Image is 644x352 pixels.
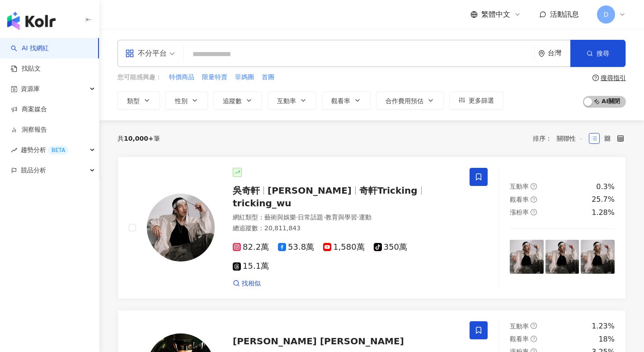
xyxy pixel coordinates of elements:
[268,185,352,196] span: [PERSON_NAME]
[601,74,626,81] div: 搜尋指引
[596,182,615,192] div: 0.3%
[118,91,160,109] button: 類型
[510,183,529,190] span: 互動率
[531,323,537,329] span: question-circle
[21,140,69,160] span: 趨勢分析
[385,97,423,105] span: 合作費用預估
[147,194,215,262] img: KOL Avatar
[213,91,262,109] button: 追蹤數
[124,135,154,142] span: 10,000+
[278,243,314,252] span: 53.8萬
[592,321,615,331] div: 1.23%
[592,208,615,218] div: 1.28%
[262,73,274,82] span: 首團
[510,335,529,342] span: 觀看率
[202,72,228,82] button: 限量特賣
[531,336,537,342] span: question-circle
[233,279,261,288] a: 找相似
[510,240,544,274] img: post-image
[235,73,254,82] span: 菲媽團
[118,157,626,300] a: KOL Avatar吳奇軒[PERSON_NAME]奇軒Trickingtricking_wu網紅類型：藝術與娛樂·日常話題·教育與學習·運動總追蹤數：20,811,84382.2萬53.8萬1...
[323,214,325,221] span: ·
[202,73,227,82] span: 限量特賣
[233,262,269,271] span: 15.1萬
[127,97,140,105] span: 類型
[11,64,41,73] a: 找貼文
[48,146,69,155] div: BETA
[322,91,371,109] button: 觀看率
[233,198,291,209] span: tricking_wu
[510,196,529,203] span: 觀看率
[125,46,167,61] div: 不分平台
[7,12,56,30] img: logo
[357,214,359,221] span: ·
[118,73,162,82] span: 您可能感興趣：
[449,91,503,109] button: 更多篩選
[604,10,609,19] span: D
[223,97,242,105] span: 追蹤數
[323,243,365,252] span: 1,580萬
[570,40,625,67] button: 搜尋
[264,214,296,221] span: 藝術與娛樂
[550,10,579,19] span: 活動訊息
[581,240,615,274] img: post-image
[538,50,545,57] span: environment
[233,213,459,222] div: 網紅類型 ：
[481,10,510,19] span: 繁體中文
[510,323,529,330] span: 互動率
[233,243,269,252] span: 82.2萬
[169,72,195,82] button: 特價商品
[233,224,459,233] div: 總追蹤數 ： 20,811,843
[374,243,407,252] span: 350萬
[597,50,609,57] span: 搜尋
[557,131,584,146] span: 關聯性
[21,160,46,181] span: 競品分析
[169,73,194,82] span: 特價商品
[175,97,188,105] span: 性別
[548,49,570,57] div: 台灣
[598,334,615,344] div: 18%
[325,214,357,221] span: 教育與學習
[125,49,134,58] span: appstore
[11,105,47,114] a: 商案媒合
[11,147,17,153] span: rise
[235,72,254,82] button: 菲媽團
[545,240,579,274] img: post-image
[592,75,599,81] span: question-circle
[233,185,260,196] span: 吳奇軒
[268,91,316,109] button: 互動率
[298,214,323,221] span: 日常話題
[118,135,160,142] div: 共 筆
[592,195,615,205] div: 25.7%
[359,214,371,221] span: 運動
[531,196,537,203] span: question-circle
[531,209,537,215] span: question-circle
[11,44,49,53] a: searchAI 找網紅
[533,131,589,146] div: 排序：
[331,97,350,105] span: 觀看率
[165,91,208,109] button: 性別
[261,72,275,82] button: 首團
[376,91,444,109] button: 合作費用預估
[11,125,47,134] a: 洞察報告
[21,79,40,99] span: 資源庫
[242,279,261,288] span: 找相似
[531,183,537,190] span: question-circle
[296,214,298,221] span: ·
[233,336,404,347] span: [PERSON_NAME] [PERSON_NAME]
[359,185,418,196] span: 奇軒Tricking
[469,97,494,104] span: 更多篩選
[510,209,529,216] span: 漲粉率
[277,97,296,105] span: 互動率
